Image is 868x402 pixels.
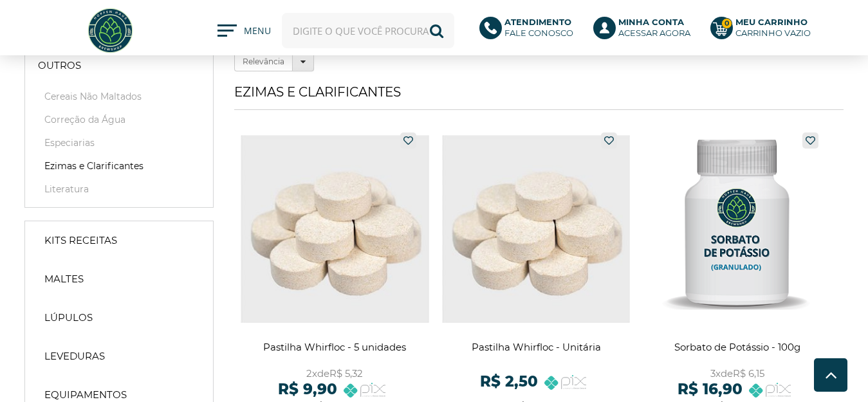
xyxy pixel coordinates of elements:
[32,266,207,292] a: Maltes
[504,17,573,39] p: Fale conosco
[25,53,213,78] a: Outros
[234,84,844,110] h1: Ezimas e Clarificantes
[32,343,207,369] a: Leveduras
[244,24,269,44] span: MENU
[593,17,697,45] a: Minha ContaAcessar agora
[44,311,93,324] strong: Lúpulos
[479,17,580,45] a: AtendimentoFale conosco
[618,17,690,39] p: Acessar agora
[735,17,808,27] b: Meu Carrinho
[38,90,200,103] a: Cereais Não Maltados
[38,160,200,172] a: Ezimas e Clarificantes
[44,273,84,286] strong: Maltes
[32,305,207,331] a: Lúpulos
[618,17,684,27] b: Minha Conta
[735,28,811,39] div: Carrinho Vazio
[504,17,571,27] b: Atendimento
[38,59,81,72] strong: Outros
[217,24,269,37] button: MENU
[721,18,732,29] strong: 0
[282,13,454,48] input: Digite o que você procura
[419,13,454,48] button: Buscar
[38,183,200,196] a: Literatura
[44,350,105,363] strong: Leveduras
[44,234,117,247] strong: Kits Receitas
[234,52,293,71] label: Relevância
[86,6,134,55] img: Hopfen Haus BrewShop
[32,228,207,253] a: Kits Receitas
[38,136,200,149] a: Especiarias
[44,388,127,401] strong: Equipamentos
[38,113,200,126] a: Correção da Água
